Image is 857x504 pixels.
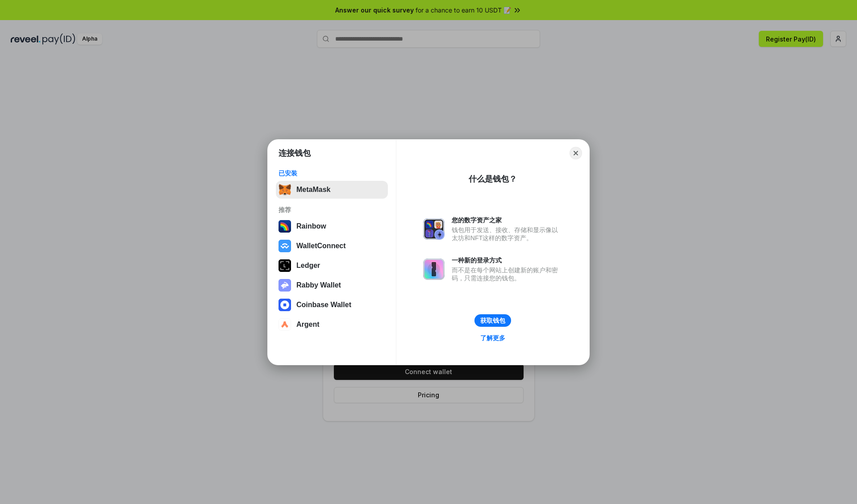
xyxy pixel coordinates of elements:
[452,256,562,264] div: 一种新的登录方式
[480,317,505,325] div: 获取钱包
[276,296,388,314] button: Coinbase Wallet
[276,217,388,235] button: Rainbow
[279,220,291,233] img: svg+xml,%3Csvg%20width%3D%22120%22%20height%3D%22120%22%20viewBox%3D%220%200%20120%20120%22%20fil...
[279,169,385,177] div: 已安装
[279,183,291,196] img: svg+xml,%3Csvg%20fill%3D%22none%22%20height%3D%2233%22%20viewBox%3D%220%200%2035%2033%22%20width%...
[474,314,511,327] button: 获取钱包
[276,237,388,255] button: WalletConnect
[296,222,326,230] div: Rainbow
[279,148,311,158] h1: 连接钱包
[452,266,562,282] div: 而不是在每个网站上创建新的账户和密码，只需连接您的钱包。
[452,226,562,242] div: 钱包用于发送、接收、存储和显示像以太坊和NFT这样的数字资产。
[480,334,505,342] div: 了解更多
[423,258,445,280] img: svg+xml,%3Csvg%20xmlns%3D%22http%3A%2F%2Fwww.w3.org%2F2000%2Fsvg%22%20fill%3D%22none%22%20viewBox...
[469,174,517,184] div: 什么是钱包？
[276,276,388,294] button: Rabby Wallet
[279,299,291,311] img: svg+xml,%3Csvg%20width%3D%2228%22%20height%3D%2228%22%20viewBox%3D%220%200%2028%2028%22%20fill%3D...
[276,316,388,333] button: Argent
[279,279,291,292] img: svg+xml,%3Csvg%20xmlns%3D%22http%3A%2F%2Fwww.w3.org%2F2000%2Fsvg%22%20fill%3D%22none%22%20viewBox...
[276,257,388,275] button: Ledger
[296,242,346,250] div: WalletConnect
[296,186,330,194] div: MetaMask
[279,259,291,272] img: svg+xml,%3Csvg%20xmlns%3D%22http%3A%2F%2Fwww.w3.org%2F2000%2Fsvg%22%20width%3D%2228%22%20height%3...
[452,216,562,224] div: 您的数字资产之家
[279,318,291,331] img: svg+xml,%3Csvg%20width%3D%2228%22%20height%3D%2228%22%20viewBox%3D%220%200%2028%2028%22%20fill%3D...
[296,262,320,270] div: Ledger
[296,321,320,329] div: Argent
[423,218,445,240] img: svg+xml,%3Csvg%20xmlns%3D%22http%3A%2F%2Fwww.w3.org%2F2000%2Fsvg%22%20fill%3D%22none%22%20viewBox...
[296,281,341,289] div: Rabby Wallet
[279,240,291,252] img: svg+xml,%3Csvg%20width%3D%2228%22%20height%3D%2228%22%20viewBox%3D%220%200%2028%2028%22%20fill%3D...
[279,206,385,214] div: 推荐
[570,147,582,159] button: Close
[475,332,511,344] a: 了解更多
[296,301,351,309] div: Coinbase Wallet
[276,181,388,199] button: MetaMask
